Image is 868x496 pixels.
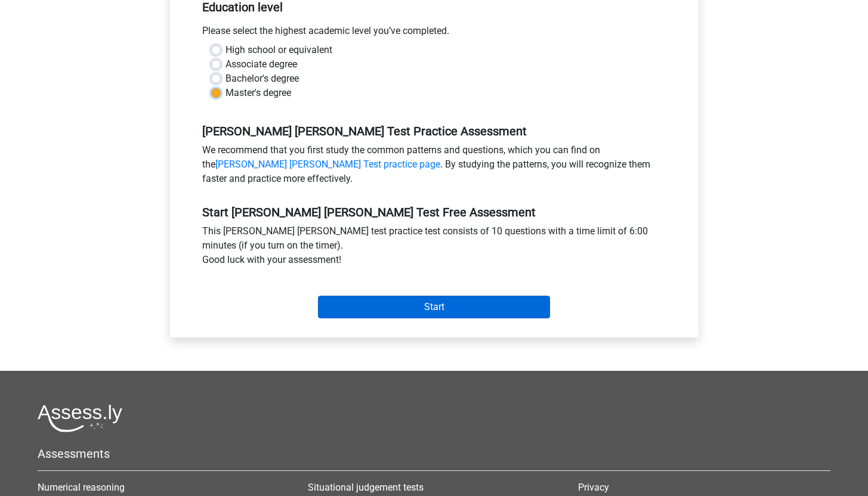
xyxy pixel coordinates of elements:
a: Privacy [578,482,609,493]
a: Numerical reasoning [38,482,125,493]
label: Master's degree [226,86,291,100]
img: Assessly logo [38,404,122,432]
a: Situational judgement tests [308,482,424,493]
h5: [PERSON_NAME] [PERSON_NAME] Test Practice Assessment [202,124,666,138]
div: We recommend that you first study the common patterns and questions, which you can find on the . ... [193,143,675,191]
label: Bachelor's degree [226,72,299,86]
label: Associate degree [226,57,297,72]
input: Start [318,296,550,318]
div: Please select the highest academic level you’ve completed. [193,24,675,43]
label: High school or equivalent [226,43,332,57]
h5: Assessments [38,447,830,461]
div: This [PERSON_NAME] [PERSON_NAME] test practice test consists of 10 questions with a time limit of... [193,224,675,272]
a: [PERSON_NAME] [PERSON_NAME] Test practice page [215,159,440,170]
h5: Start [PERSON_NAME] [PERSON_NAME] Test Free Assessment [202,205,666,219]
